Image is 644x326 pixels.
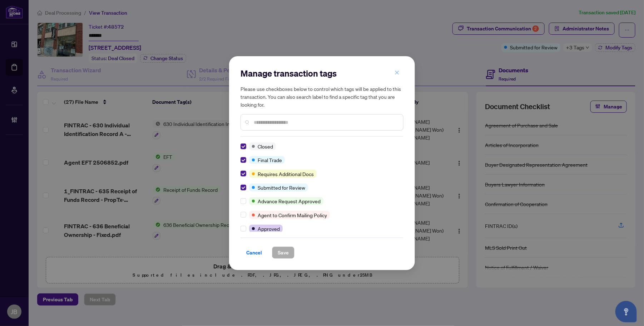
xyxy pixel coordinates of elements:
[241,85,403,108] h5: Please use checkboxes below to control which tags will be applied to this transaction. You can al...
[258,184,305,191] span: Submitted for Review
[258,197,321,205] span: Advance Request Approved
[258,211,327,219] span: Agent to Confirm Mailing Policy
[258,156,282,164] span: Final Trade
[615,301,637,322] button: Open asap
[258,142,273,150] span: Closed
[272,247,294,259] button: Save
[258,170,314,178] span: Requires Additional Docs
[241,247,268,259] button: Cancel
[258,225,280,233] span: Approved
[246,247,262,258] span: Cancel
[395,70,400,75] span: close
[241,68,403,79] h2: Manage transaction tags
